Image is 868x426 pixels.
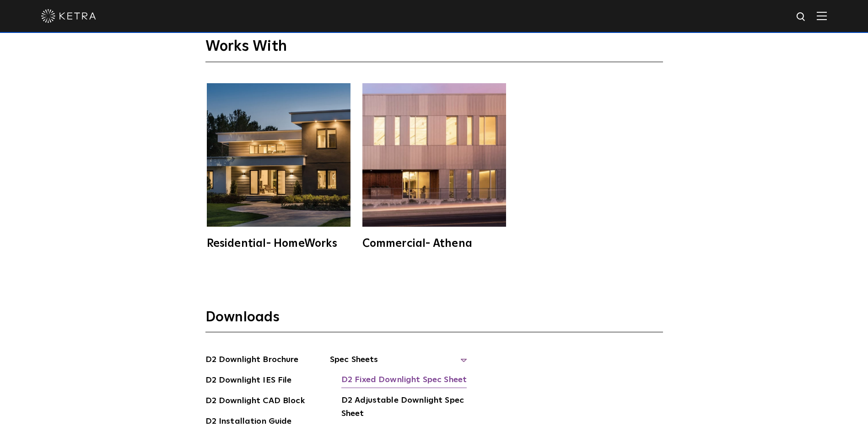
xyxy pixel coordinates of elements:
[205,309,663,332] h3: Downloads
[205,83,352,249] a: Residential- HomeWorks
[362,83,506,227] img: athena-square
[817,11,827,20] img: Hamburger%20Nav.svg
[41,9,96,23] img: ketra-logo-2019-white
[205,374,292,389] a: D2 Downlight IES File
[205,394,305,409] a: D2 Downlight CAD Block
[205,37,663,63] h3: Works With
[341,394,467,422] a: D2 Adjustable Downlight Spec Sheet
[205,353,299,368] a: D2 Downlight Brochure
[796,11,807,23] img: search icon
[341,373,467,388] a: D2 Fixed Downlight Spec Sheet
[330,353,467,373] span: Spec Sheets
[362,238,506,249] div: Commercial- Athena
[207,238,350,249] div: Residential- HomeWorks
[207,83,350,227] img: homeworks_hero
[361,83,507,249] a: Commercial- Athena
